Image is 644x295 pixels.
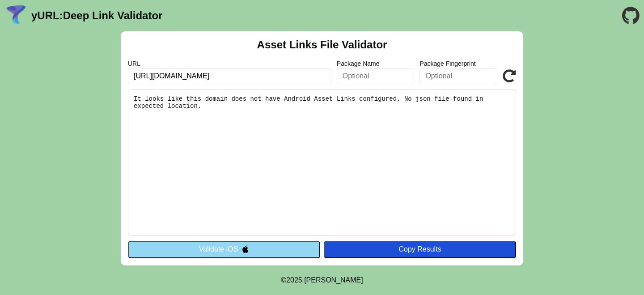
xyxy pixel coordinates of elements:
[304,276,363,284] a: Michael Ibragimchayev's Personal Site
[337,68,415,84] input: Optional
[281,265,363,295] footer: ©
[4,4,28,27] img: yURL Logo
[286,276,302,284] span: 2025
[241,245,249,253] img: appleIcon.svg
[328,245,512,253] div: Copy Results
[419,60,497,67] label: Package Fingerprint
[128,68,331,84] input: Required
[128,90,516,235] pre: It looks like this domain does not have Android Asset Links configured. No json file found in exp...
[337,60,415,67] label: Package Name
[128,241,320,258] button: Validate iOS
[257,38,387,51] h2: Asset Links File Validator
[324,241,516,258] button: Copy Results
[31,9,162,22] a: yURL:Deep Link Validator
[419,68,497,84] input: Optional
[128,60,331,67] label: URL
